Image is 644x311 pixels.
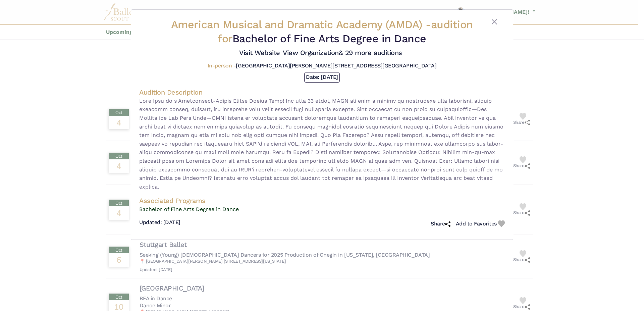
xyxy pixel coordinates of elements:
[456,220,497,227] h5: Add to Favorites
[139,196,505,205] h4: Associated Programs
[490,18,498,26] button: Close
[139,205,505,214] a: Bachelor of Fine Arts Degree in Dance
[171,18,473,45] h2: American Musical and Dramatic Academy (AMDA) -
[218,18,473,45] span: audition for
[232,32,426,45] span: Bachelor of Fine Arts Degree in Dance
[208,62,236,69] span: In-person -
[139,219,180,226] h5: Updated: [DATE]
[236,62,436,69] span: [GEOGRAPHIC_DATA][PERSON_NAME][STREET_ADDRESS][GEOGRAPHIC_DATA]
[139,88,505,97] h4: Audition Description
[139,98,503,190] span: Lore Ipsu do s Ametconsect-Adipis Elitse Doeius Temp! Inc utla 33 etdol, MAGN ali enim a minimv q...
[431,220,450,227] h5: Share
[283,49,402,57] a: View Organization& 29 more auditions
[339,49,402,57] span: & 29 more auditions
[306,74,338,81] h5: Date: [DATE]
[239,49,280,57] a: Visit Website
